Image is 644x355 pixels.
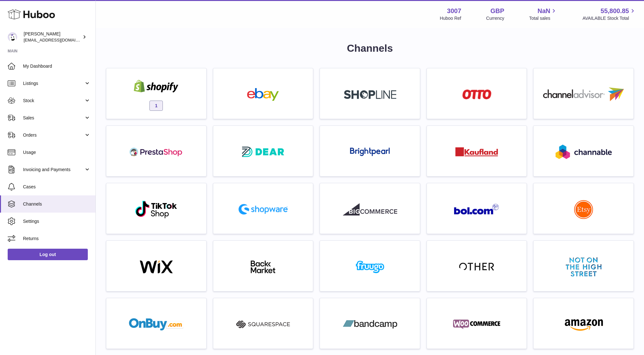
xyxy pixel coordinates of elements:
[110,301,203,345] a: onbuy
[236,261,290,273] img: backmarket
[23,201,91,207] span: Channels
[23,80,84,87] span: Listings
[343,261,397,273] img: fruugo
[537,7,550,15] span: NaN
[216,301,310,345] a: squarespace
[135,200,178,219] img: roseta-tiktokshop
[323,186,417,230] a: roseta-bigcommerce
[486,15,504,21] div: Currency
[23,115,84,121] span: Sales
[447,7,461,15] strong: 3007
[23,98,84,104] span: Stock
[490,7,504,15] strong: GBP
[556,145,612,159] img: roseta-channable
[240,145,286,159] img: roseta-dear
[537,186,630,230] a: roseta-etsy
[344,90,396,99] img: roseta-shopline
[537,129,630,173] a: roseta-channable
[566,257,602,276] img: notonthehighstreet
[529,15,557,21] span: Total sales
[537,72,630,116] a: roseta-channel-advisor
[450,318,504,331] img: woocommerce
[216,129,310,173] a: roseta-dear
[129,146,183,158] img: roseta-prestashop
[23,63,91,69] span: My Dashboard
[454,204,499,215] img: roseta-bol
[110,129,203,173] a: roseta-prestashop
[236,201,290,217] img: roseta-shopware
[8,249,88,260] a: Log out
[23,167,84,173] span: Invoicing and Payments
[23,149,91,155] span: Usage
[106,42,634,55] h1: Channels
[430,186,524,230] a: roseta-bol
[23,184,91,190] span: Cases
[455,147,498,156] img: roseta-kaufland
[430,244,524,288] a: other
[24,37,94,42] span: [EMAIL_ADDRESS][DOMAIN_NAME]
[23,218,91,224] span: Settings
[323,301,417,345] a: bandcamp
[24,31,81,43] div: [PERSON_NAME]
[323,244,417,288] a: fruugo
[110,72,203,116] a: shopify 1
[236,318,290,331] img: squarespace
[350,147,390,156] img: roseta-brightpearl
[582,7,636,21] a: 55,800.85 AVAILABLE Stock Total
[8,32,17,42] img: bevmay@maysama.com
[110,244,203,288] a: wix
[557,318,611,331] img: amazon
[574,200,593,219] img: roseta-etsy
[23,132,84,138] span: Orders
[543,87,624,101] img: roseta-channel-advisor
[216,244,310,288] a: backmarket
[129,80,183,93] img: shopify
[343,203,397,216] img: roseta-bigcommerce
[216,72,310,116] a: ebay
[430,301,524,345] a: woocommerce
[23,236,91,242] span: Returns
[537,244,630,288] a: notonthehighstreet
[343,318,397,331] img: bandcamp
[430,129,524,173] a: roseta-kaufland
[149,101,163,111] span: 1
[129,318,183,331] img: onbuy
[462,89,491,99] img: roseta-otto
[430,72,524,116] a: roseta-otto
[323,72,417,116] a: roseta-shopline
[582,15,636,21] span: AVAILABLE Stock Total
[216,186,310,230] a: roseta-shopware
[110,186,203,230] a: roseta-tiktokshop
[440,15,461,21] div: Huboo Ref
[601,7,629,15] span: 55,800.85
[129,261,183,273] img: wix
[537,301,630,345] a: amazon
[529,7,557,21] a: NaN Total sales
[236,88,290,101] img: ebay
[459,262,494,272] img: other
[323,129,417,173] a: roseta-brightpearl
